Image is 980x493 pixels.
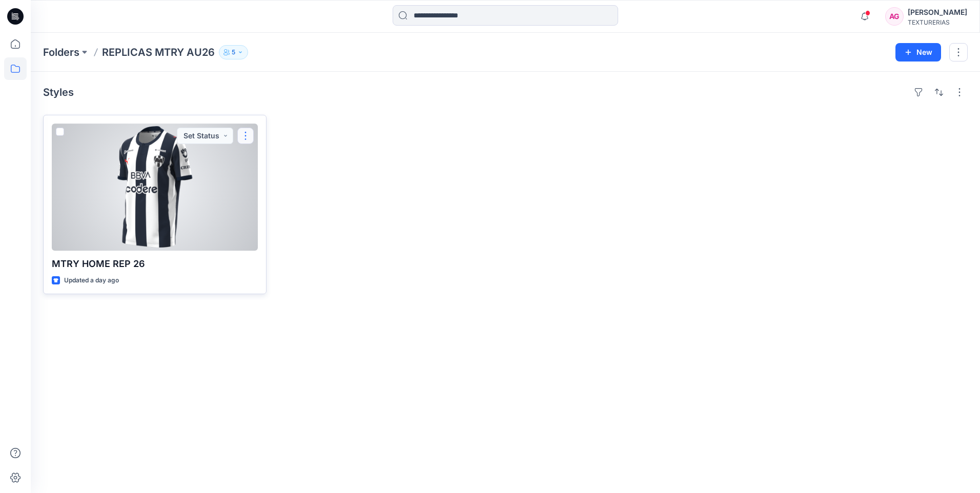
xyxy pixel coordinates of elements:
button: New [895,43,941,61]
a: MTRY HOME REP 26 [52,124,258,251]
div: AG [885,7,904,26]
a: Folders [43,45,79,59]
div: TEXTURERIAS [908,18,967,26]
p: MTRY HOME REP 26 [52,257,258,271]
button: 5 [219,45,248,59]
div: [PERSON_NAME] [908,6,967,18]
p: 5 [232,47,235,58]
p: Updated a day ago [64,275,119,286]
h4: Styles [43,86,74,98]
p: REPLICAS MTRY AU26 [102,45,215,59]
